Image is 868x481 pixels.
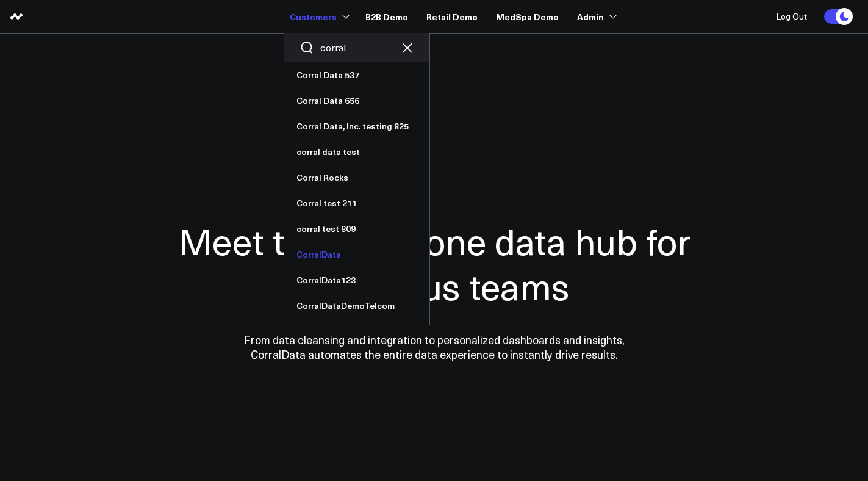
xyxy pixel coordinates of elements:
[426,5,478,27] a: Retail Demo
[284,190,429,216] a: Corral test 211
[577,5,614,27] a: Admin
[284,267,429,293] a: CorralData123
[400,40,414,55] button: Clear search
[284,88,429,114] a: Corral Data 656
[284,62,429,88] a: Corral Data 537
[284,293,429,319] a: CorralDataDemoTelcom
[135,218,733,308] h1: Meet the all-in-one data hub for ambitious teams
[284,165,429,190] a: Corral Rocks
[299,40,314,55] button: Search companies button
[284,114,429,139] a: Corral Data, Inc. testing 825
[218,333,651,362] p: From data cleansing and integration to personalized dashboards and insights, CorralData automates...
[320,41,393,54] input: Search companies input
[290,5,347,27] a: Customers
[284,242,429,267] a: CorralData
[496,5,559,27] a: MedSpa Demo
[284,139,429,165] a: corral data test
[284,216,429,242] a: corral test 809
[365,5,408,27] a: B2B Demo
